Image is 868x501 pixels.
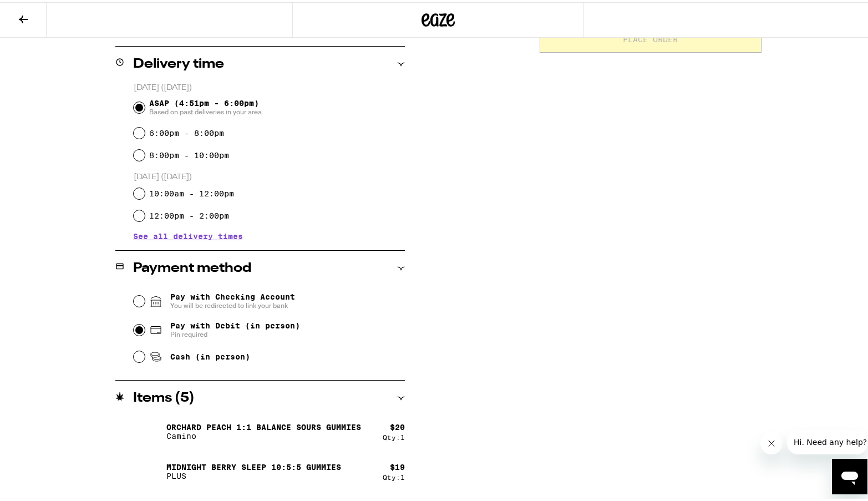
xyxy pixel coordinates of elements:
h2: Delivery time [133,55,224,69]
img: Orchard Peach 1:1 Balance Sours Gummies [133,414,164,445]
p: Orchard Peach 1:1 Balance Sours Gummies [166,421,361,429]
span: Place Order [623,33,678,41]
label: 8:00pm - 10:00pm [149,149,229,158]
iframe: Close message [760,430,783,452]
div: Qty: 1 [383,472,405,479]
span: You will be redirected to link your bank [170,299,295,308]
p: [DATE] ([DATE]) [134,80,405,91]
button: Place Order [540,24,762,50]
h2: Payment method [133,260,251,273]
p: PLUS [166,469,341,478]
span: ASAP (4:51pm - 6:00pm) [149,97,262,114]
h2: Items ( 5 ) [133,389,195,403]
iframe: Message from company [787,428,867,452]
iframe: Button to launch messaging window [832,457,867,492]
p: Camino [166,429,361,438]
span: Based on past deliveries in your area [149,105,262,114]
div: $ 20 [390,421,405,429]
p: Midnight Berry SLEEP 10:5:5 Gummies [166,460,341,469]
div: $ 19 [390,460,405,469]
div: Qty: 1 [383,432,405,439]
img: Midnight Berry SLEEP 10:5:5 Gummies [133,454,164,485]
p: [DATE] ([DATE]) [134,170,405,180]
button: See all delivery times [133,230,243,238]
span: Cash (in person) [170,350,250,359]
span: Pay with Checking Account [170,290,295,308]
label: 12:00pm - 2:00pm [149,209,229,218]
span: Pin required [170,328,300,337]
label: 6:00pm - 8:00pm [149,126,224,135]
label: 10:00am - 12:00pm [149,187,234,196]
span: Pay with Debit (in person) [170,319,300,328]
